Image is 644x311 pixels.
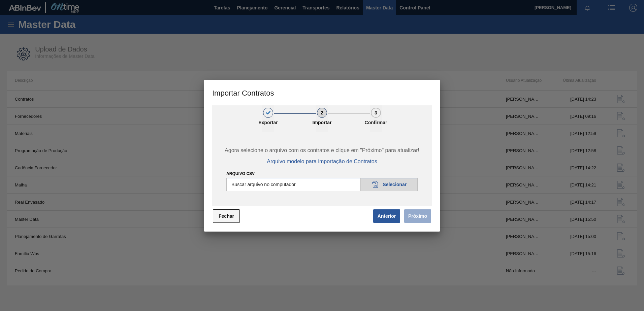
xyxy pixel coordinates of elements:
[220,147,424,153] span: Agora selecione o arquivo com os contratos e clique em "Próximo" para atualizar!
[305,120,339,125] p: Importar
[373,209,400,223] button: Anterior
[359,120,393,125] p: Confirmar
[267,159,377,165] span: Arquivo modelo para importação de Contratos
[263,108,273,118] div: 1
[204,80,440,105] h3: Importar Contratos
[316,105,328,132] button: 2Importar
[226,171,255,176] label: Arquivo CSV
[213,209,240,223] button: Fechar
[262,105,274,132] button: 1Exportar
[370,105,382,132] button: 3Confirmar
[371,108,381,118] div: 3
[317,108,327,118] div: 2
[251,120,285,125] p: Exportar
